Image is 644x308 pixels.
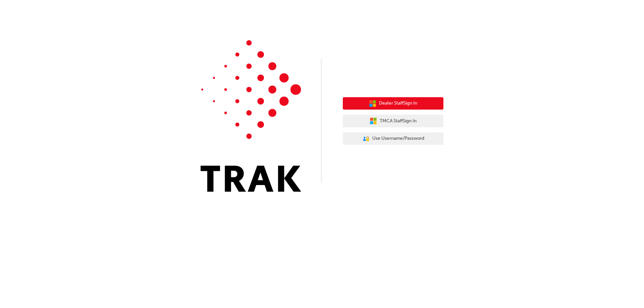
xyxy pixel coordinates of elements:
span: Use Username/Password [372,135,424,142]
button: Dealer StaffSign In [343,97,443,110]
button: TMCA StaffSign In [343,115,443,127]
span: Dealer Staff Sign In [379,100,417,107]
img: Trak [201,40,301,192]
button: Use Username/Password [343,132,443,145]
span: TMCA Staff Sign In [380,117,417,125]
